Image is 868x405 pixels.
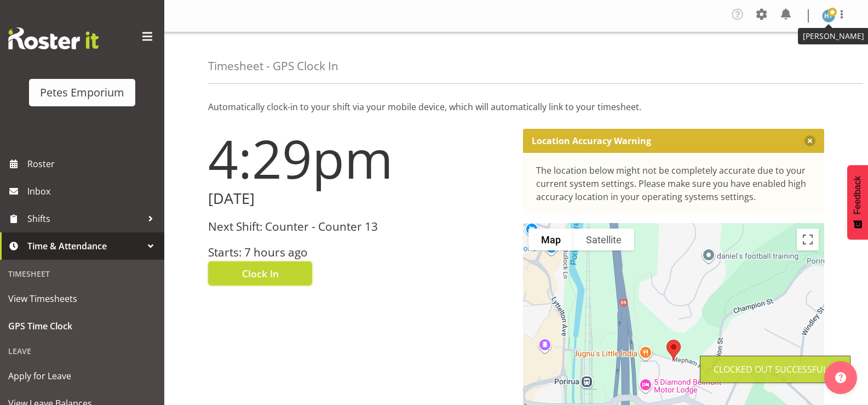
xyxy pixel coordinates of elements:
span: Roster [27,156,159,172]
img: helena-tomlin701.jpg [822,9,835,22]
div: Timesheet [3,263,162,285]
span: Apply for Leave [8,368,156,384]
a: View Timesheets [3,285,162,312]
p: Automatically clock-in to your shift via your mobile device, which will automatically link to you... [208,100,824,113]
span: Inbox [27,183,159,199]
span: Time & Attendance [27,238,142,254]
div: The location below might not be completely accurate due to your current system settings. Please m... [536,164,812,203]
h3: Next Shift: Counter - Counter 13 [208,220,510,233]
h2: [DATE] [208,190,510,207]
h1: 4:29pm [208,129,510,188]
h4: Timesheet - GPS Clock In [208,60,338,72]
a: GPS Time Clock [3,312,162,340]
div: Clocked out Successfully [714,363,837,376]
span: GPS Time Clock [8,318,156,334]
img: Rosterit website logo [8,27,99,49]
div: Petes Emporium [40,84,124,101]
button: Feedback - Show survey [847,165,868,239]
p: Location Accuracy Warning [532,135,651,146]
button: Toggle fullscreen view [797,229,819,250]
button: Show satellite imagery [573,229,634,250]
button: Close message [804,135,815,146]
span: Clock In [242,266,279,281]
div: Leave [3,340,162,362]
button: Show street map [528,229,573,250]
img: help-xxl-2.png [835,372,846,383]
span: Shifts [27,210,142,227]
button: Clock In [208,261,312,286]
span: Feedback [853,176,863,214]
a: Apply for Leave [3,362,162,390]
span: View Timesheets [8,290,156,307]
h3: Starts: 7 hours ago [208,246,510,259]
